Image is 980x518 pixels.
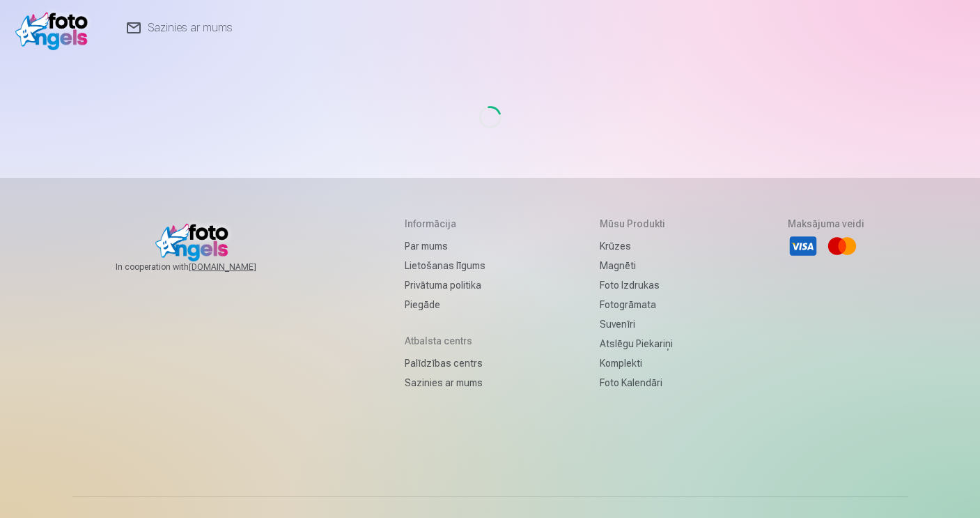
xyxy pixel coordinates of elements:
[116,261,290,273] span: In cooperation with
[600,236,673,256] a: Krūzes
[788,231,818,261] li: Visa
[405,256,485,275] a: Lietošanas līgums
[405,295,485,314] a: Piegāde
[600,314,673,334] a: Suvenīri
[827,231,857,261] li: Mastercard
[600,275,673,295] a: Foto izdrukas
[405,217,485,231] h5: Informācija
[405,353,485,373] a: Palīdzības centrs
[600,295,673,314] a: Fotogrāmata
[600,256,673,275] a: Magnēti
[600,353,673,373] a: Komplekti
[600,334,673,353] a: Atslēgu piekariņi
[788,217,864,231] h5: Maksājuma veidi
[15,6,95,50] img: /v1
[405,373,485,393] a: Sazinies ar mums
[189,261,290,273] a: [DOMAIN_NAME]
[405,334,485,348] h5: Atbalsta centrs
[405,275,485,295] a: Privātuma politika
[600,217,673,231] h5: Mūsu produkti
[600,373,673,393] a: Foto kalendāri
[405,236,485,256] a: Par mums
